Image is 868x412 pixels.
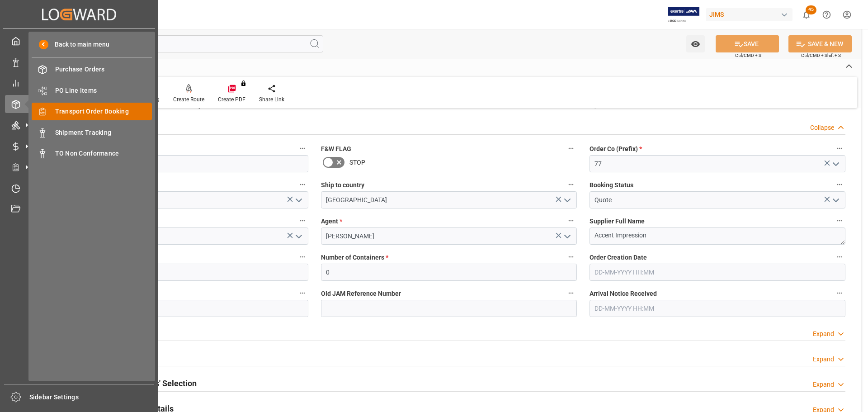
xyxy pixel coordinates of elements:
div: Expand [813,329,834,339]
span: Booking Status [590,180,633,190]
span: TO Non Conformance [55,149,152,158]
span: Ctrl/CMD + S [735,52,761,59]
a: Timeslot Management V2 [5,179,153,197]
div: Collapse [810,123,834,133]
input: DD-MM-YYYY [52,300,308,317]
button: Supplier Number [297,251,308,263]
button: F&W FLAG [565,142,577,154]
button: JAM Reference Number [297,142,308,154]
button: open menu [291,193,305,207]
span: Supplier Full Name [590,217,645,226]
input: Search Fields [42,35,323,52]
button: Country of Origin (Suffix) * [297,179,308,190]
span: Back to main menu [48,40,109,49]
span: Ship to country [321,180,364,190]
button: Booking Status [834,179,845,190]
div: JIMS [706,8,793,21]
button: Shipment type * [297,215,308,227]
a: TO Non Conformance [32,145,152,162]
span: Agent [321,217,342,226]
button: JIMS [706,6,796,23]
span: Number of Containers [321,253,388,262]
button: open menu [560,229,573,243]
button: Arrival Notice Received [834,287,845,299]
a: PO Line Items [32,81,152,99]
button: show 45 new notifications [796,5,816,25]
button: Supplier Full Name [834,215,845,227]
span: Transport Order Booking [55,107,152,116]
div: Expand [813,380,834,389]
a: My Reports [5,74,153,92]
span: Purchase Orders [55,65,152,74]
span: Sidebar Settings [29,393,155,402]
a: Document Management [5,200,153,218]
button: open menu [828,157,842,171]
div: Create Route [173,95,204,104]
div: Share Link [259,95,284,104]
input: DD-MM-YYYY HH:MM [590,264,845,281]
a: Transport Order Booking [32,103,152,120]
input: Type to search/select [52,191,308,208]
button: Agent * [565,215,577,227]
button: open menu [686,35,705,52]
a: Purchase Orders [32,61,152,78]
button: SAVE & NEW [788,35,852,52]
button: Number of Containers * [565,251,577,263]
span: Old JAM Reference Number [321,289,401,298]
button: Ship to country [565,179,577,190]
span: F&W FLAG [321,144,351,154]
span: Order Co (Prefix) [590,144,642,154]
a: Shipment Tracking [32,123,152,141]
span: STOP [349,158,365,167]
span: Arrival Notice Received [590,289,657,298]
div: Expand [813,355,834,364]
input: DD-MM-YYYY HH:MM [590,300,845,317]
span: Ctrl/CMD + Shift + S [801,52,841,59]
span: Shipment Tracking [55,128,152,137]
span: Completed [583,103,609,109]
button: Old JAM Reference Number [565,287,577,299]
button: Order Co (Prefix) * [834,142,845,154]
span: Order Creation Date [590,253,647,262]
button: open menu [560,193,573,207]
button: Order Creation Date [834,251,845,263]
a: Data Management [5,53,153,71]
button: open menu [828,193,842,207]
span: 45 [806,5,816,14]
a: My Cockpit [5,32,153,50]
button: Help Center [816,5,837,25]
img: Exertis%20JAM%20-%20Email%20Logo.jpg_1722504956.jpg [668,7,699,23]
span: PO Line Items [55,86,152,95]
span: Ready [186,103,201,109]
button: SAVE [716,35,779,52]
button: Ready Date * [297,287,308,299]
button: open menu [291,229,305,243]
textarea: Accent Impression [590,227,845,245]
